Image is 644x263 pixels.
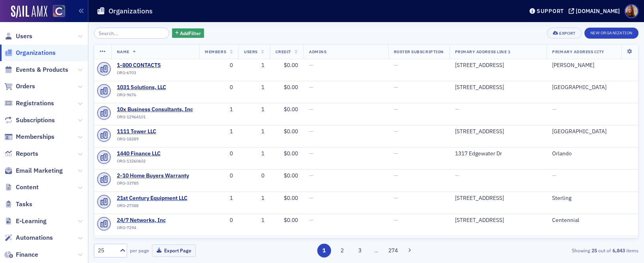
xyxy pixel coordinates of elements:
span: — [309,150,313,157]
img: SailAMX [11,6,47,18]
div: 1 [244,62,264,69]
button: 274 [386,244,400,257]
span: — [455,106,459,113]
div: ORG-13260602 [117,159,189,166]
span: Organizations [16,48,56,57]
div: [STREET_ADDRESS] [455,62,541,69]
span: Name [117,49,129,54]
span: — [309,106,313,113]
a: Automations [4,233,53,242]
button: New Organization [584,28,638,39]
span: Orders [16,82,35,91]
button: 2 [335,244,349,257]
div: ORG-27388 [117,203,189,211]
span: — [394,150,398,157]
span: — [455,172,459,179]
div: ORG-9676 [117,92,189,100]
span: Members [205,49,226,54]
button: Export Page [152,244,196,257]
a: 1031 Solutions, LLC [117,84,189,91]
div: 1 [244,195,264,202]
a: Events & Products [4,65,68,74]
div: [DOMAIN_NAME] [576,7,620,15]
div: 0 [205,172,233,179]
span: $0.00 [284,172,298,179]
div: 1 [205,128,233,135]
a: Reports [4,149,38,158]
a: Orders [4,82,35,91]
div: 1 [205,195,233,202]
span: $0.00 [284,62,298,69]
div: [STREET_ADDRESS] [455,217,541,224]
div: 0 [205,84,233,91]
button: [DOMAIN_NAME] [569,8,623,14]
button: 1 [317,244,331,257]
span: Tasks [16,200,32,209]
input: Search… [94,28,169,39]
div: [STREET_ADDRESS] [455,195,541,202]
span: — [309,172,313,179]
span: 2-10 Home Buyers Warranty [117,172,189,179]
span: Events & Products [16,65,68,74]
span: — [394,128,398,135]
span: Reports [16,149,38,158]
span: Automations [16,233,53,242]
h1: Organizations [109,6,153,16]
span: — [394,216,398,224]
button: 3 [353,244,367,257]
button: AddFilter [172,28,204,38]
span: — [394,194,398,201]
a: Memberships [4,132,54,141]
span: … [371,247,382,254]
div: 1 [244,128,264,135]
a: 21st Century Equipment LLC [117,195,189,202]
strong: 25 [590,247,598,254]
img: SailAMX [53,5,65,17]
div: 0 [205,217,233,224]
label: per page [130,247,149,254]
a: 24/7 Networks, Inc [117,217,189,224]
strong: 6,843 [611,247,626,254]
a: View Homepage [47,5,65,19]
span: $0.00 [284,128,298,135]
span: Email Marketing [16,166,63,175]
span: $0.00 [284,106,298,113]
a: Tasks [4,200,32,209]
div: Support [537,7,564,15]
div: ORG-7294 [117,225,189,233]
a: Content [4,183,39,192]
span: $0.00 [284,216,298,224]
span: — [552,172,556,179]
span: Finance [16,250,38,259]
span: E-Learning [16,217,47,226]
span: $0.00 [284,84,298,91]
a: E-Learning [4,217,47,226]
div: 1317 Edgewater Dr [455,150,541,157]
span: Users [244,49,258,54]
a: 10x Business Consultants, Inc [117,106,193,113]
a: Finance [4,250,38,259]
span: Profile [625,4,638,18]
a: 1111 Tower LLC [117,128,189,135]
div: 0 [244,172,264,179]
span: Memberships [16,132,54,141]
div: ORG-6703 [117,70,189,78]
div: ORG-12964101 [117,114,193,122]
div: 1 [244,217,264,224]
div: [STREET_ADDRESS] [455,84,541,91]
div: Centennial [552,217,633,224]
div: Orlando [552,150,633,157]
span: — [309,128,313,135]
span: 1-800 CONTACTS [117,62,189,69]
div: 1 [205,106,233,113]
a: Users [4,32,32,41]
span: — [394,172,398,179]
span: — [552,106,556,113]
button: Export [547,28,581,39]
div: 1 [244,150,264,157]
span: — [309,84,313,91]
